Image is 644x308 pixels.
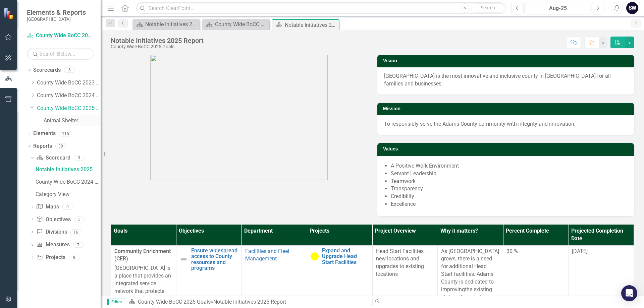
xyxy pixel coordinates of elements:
li: A Positive Work Environment [391,162,627,170]
div: 0 [62,204,73,209]
img: Not Defined [180,255,188,263]
div: Open Intercom Messenger [621,285,637,301]
p: [GEOGRAPHIC_DATA] is the most innovative and inclusive county in [GEOGRAPHIC_DATA] for all famili... [384,72,627,88]
div: Aug-25 [528,4,588,12]
div: Notable Initiatives 2025 Report [36,167,101,173]
a: Animal Shelter [44,117,101,125]
button: SW [626,2,638,14]
div: Notable Initiatives 2023 Report [145,20,198,28]
div: 3 [74,155,85,161]
a: Scorecard [36,154,70,162]
span: Search [481,5,495,10]
li: Credibility [391,193,627,200]
a: County Wide BoCC 2025 Goals [37,105,101,112]
div: Notable Initiatives 2025 Report [111,37,204,44]
h3: Values [383,146,631,151]
a: County Wide BoCC 2025 Goals [27,32,94,40]
button: Search [471,3,504,13]
h3: Mission [383,106,631,111]
div: 115 [59,131,72,136]
input: Search ClearPoint... [136,2,506,14]
img: AdamsCo_logo_rgb.png [150,55,328,180]
a: Objectives [36,216,70,224]
div: County Wide BoCC 2025 Goals [111,44,204,49]
div: Notable Initiatives 2025 Report [213,299,286,305]
a: Expand and Upgrade Head Start Facilities [322,248,369,265]
a: Ensure widespread access to County resources and programs [191,248,238,271]
a: Scorecards [33,66,61,74]
li: Teamwork [391,178,627,185]
a: County Wide BoCC 2024 Goals [37,92,101,100]
span: Elements & Reports [27,8,86,16]
a: Facilities and Fleet Management [245,248,289,262]
div: 16 [70,229,81,235]
p: Head Start Facilities – new locations and upgrades to existing locations [376,248,434,278]
a: Maps [36,203,59,211]
div: County Wide BoCC 2024 Report [36,179,101,185]
div: 5 [74,217,85,222]
a: Elements [33,130,56,137]
p: To responsibly serve the Adams County community with integrity and innovation. [384,120,627,128]
a: Measures [36,241,69,249]
div: 39 [55,143,66,149]
span: As [GEOGRAPHIC_DATA] grows, there is a need for additional Head Start facilities. Adams County is... [441,248,499,293]
a: Notable Initiatives 2025 Report [34,164,101,175]
div: Notable Initiatives 2025 Report [285,21,337,29]
input: Search Below... [27,48,94,60]
small: [GEOGRAPHIC_DATA] [27,16,86,22]
li: Transparency [391,185,627,193]
div: 7 [73,242,84,248]
a: Reports [33,142,52,150]
h3: Vision [383,58,631,63]
div: 30 % [506,248,565,255]
div: 8 [69,255,79,260]
a: County Wide BoCC 2024 Report [34,177,101,187]
img: ClearPoint Strategy [3,8,15,19]
a: County Wide BoCC 2025 Goals [138,299,211,305]
li: Excellence [391,200,627,208]
a: Divisions [36,228,67,236]
a: County Wide BoCC 2023 Report [204,20,268,28]
img: 10% to 50% [311,252,319,260]
div: 6 [64,67,75,73]
a: Category View [34,189,101,200]
a: Notable Initiatives 2023 Report [134,20,198,28]
li: Servant Leadership [391,170,627,178]
div: » [128,298,367,306]
span: Editor [107,299,125,305]
div: County Wide BoCC 2023 Report [215,20,268,28]
span: Community Enrichment (CER) [114,248,173,263]
a: Projects [36,254,65,261]
span: [DATE] [572,248,588,254]
a: County Wide BoCC 2023 Goals [37,79,101,87]
button: Aug-25 [526,2,590,14]
div: Category View [36,191,101,197]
